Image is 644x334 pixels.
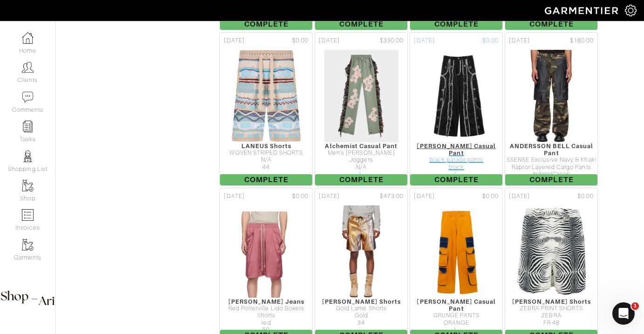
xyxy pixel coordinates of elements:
[224,36,244,45] span: [DATE]
[410,19,502,30] span: Complete
[319,36,339,45] span: [DATE]
[505,171,597,178] div: Indigo/Green
[505,174,597,185] span: Complete
[410,174,502,185] span: Complete
[314,31,409,187] a: [DATE] $330.00 Alchemist Casual Pant Men's [PERSON_NAME] Joggers N/A L Complete
[509,36,529,45] span: [DATE]
[22,150,34,162] img: stylists-icon-eb353228a002819b7ec25b43dbf5f0378dd9e0616d9560372ff212230b889e62.png
[220,174,312,185] span: Complete
[315,171,407,178] div: L
[315,19,407,30] span: Complete
[482,36,499,45] span: $0.00
[505,320,597,327] div: FR 48
[410,157,502,164] div: black parade pants
[410,312,502,319] div: GRUNGE PANTS
[22,91,34,103] img: comment-icon-a0a6a9ef722e966f86d9cbdc48e553b5cf19dbc54f86b18d962a5391bc8f6eb6.png
[315,150,407,164] div: Men's [PERSON_NAME] Joggers
[505,305,597,312] div: ZEBRA PRINT SHORTS
[22,209,34,221] img: orders-icon-0abe47150d42831381b5fb84f609e132dff9fe21cb692f30cb5eec754e2cba89.png
[22,32,34,44] img: dashboard-icon-dbcd8f5a0b271acd01030246c82b418ddd0df26cd7fceb0bd07c9910d44c42f6.png
[315,312,407,319] div: Gold
[509,192,529,201] span: [DATE]
[324,49,398,143] img: EthJ26BxnBpEfPuetaAk5Mwu
[410,205,503,298] img: 3bgA4MtLavAdKbPe16QMyUYD
[410,320,502,327] div: ORANGE
[292,192,308,201] span: $0.00
[22,61,34,73] img: clients-icon-6bae9207a08558b7cb47a8932f037763ab4055f8c8b6bfacd5dc20c3e0201464.png
[220,320,312,327] div: red
[410,171,502,178] div: L
[22,121,34,132] img: reminder-icon-8004d30b9f0a5d33ae49ab947aed9ed385cf756f9e5892f1edd6e32f2345188e.png
[330,205,392,298] img: dEyYaG3xhQrQVWjeL6NvRjNU
[315,320,407,327] div: 34
[414,36,434,45] span: [DATE]
[409,31,504,187] a: [DATE] $0.00 [PERSON_NAME] Casual Pant black parade pants black L Complete
[292,36,308,45] span: $0.00
[315,305,407,312] div: Gold Lamé Shorts
[410,327,502,334] div: L
[231,49,301,143] img: t3WDjkLdekbcou1G2zsQRZVQ
[220,157,312,164] div: N/A
[520,49,582,143] img: uYj6ThjWXpspUJEJxXFupVjE
[516,205,586,298] img: 3wyR31KefA1hKCcR8gKzffb6
[219,31,314,187] a: [DATE] $0.00 LANEUS Shorts WOVEN STRIPED SHORTS N/A 44 Complete
[22,239,34,251] img: garments-icon-b7da505a4dc4fd61783c78ac3ca0ef83fa9d6f193b1c9dc38574b1d14d53ca28.png
[380,36,404,45] span: $330.00
[315,164,407,171] div: N/A
[505,298,597,305] div: [PERSON_NAME] Shorts
[22,180,34,191] img: garments-icon-b7da505a4dc4fd61783c78ac3ca0ef83fa9d6f193b1c9dc38574b1d14d53ca28.png
[315,174,407,185] span: Complete
[315,298,407,305] div: [PERSON_NAME] Shorts
[220,143,312,150] div: LANEUS Shorts
[220,327,312,334] div: 50
[410,143,502,157] div: [PERSON_NAME] Casual Pant
[410,298,502,313] div: [PERSON_NAME] Casual Pant
[505,312,597,319] div: ZEBRA
[612,302,635,325] iframe: Intercom live chat
[540,2,625,19] img: garmentier-logo-header-white-b43fb05a5012e4ada735d5af1a66efaba907eab6374d6393d1fbf88cb4ef424d.png
[570,36,594,45] span: $180.00
[414,192,434,201] span: [DATE]
[224,192,244,201] span: [DATE]
[482,192,499,201] span: $0.00
[505,157,597,171] div: SSENSE Exclusive Navy & Khaki Raptor Layered Cargo Pants
[631,302,639,310] span: 1
[577,192,594,201] span: $0.00
[220,298,312,305] div: [PERSON_NAME] Jeans
[315,143,407,150] div: Alchemist Casual Pant
[505,143,597,157] div: ANDERSSON BELL Casual Pant
[234,205,298,298] img: WX4RoFdnwDgSFf3jAD1R4q8d
[319,192,339,201] span: [DATE]
[380,192,404,201] span: $473.00
[220,164,312,171] div: 44
[220,305,312,320] div: Red Porterville Lido Boxers Shorts
[505,19,597,30] span: Complete
[220,150,312,157] div: WOVEN STRIPED SHORTS
[220,19,312,30] span: Complete
[410,164,502,171] div: black
[410,49,503,143] img: Ff1jq74TDngDvRbXsku5ovJ2
[625,5,637,16] img: gear-icon-white-bd11855cb880d31180b6d7d6211b90ccbf57a29d726f0c71d8c61bd08dd39cc2.png
[504,31,599,187] a: [DATE] $180.00 ANDERSSON BELL Casual Pant SSENSE Exclusive Navy & Khaki Raptor Layered Cargo Pant...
